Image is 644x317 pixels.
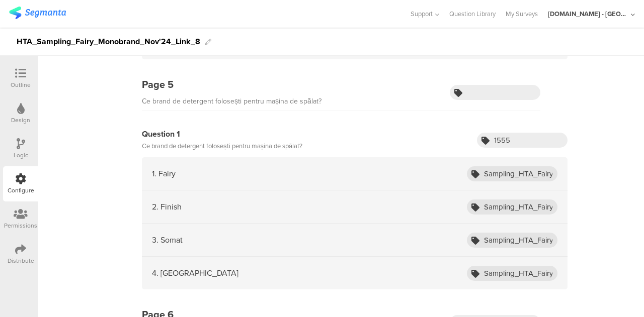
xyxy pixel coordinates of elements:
div: Outline [11,80,31,89]
div: 2. Finish [152,201,182,213]
div: Configure [8,186,34,195]
div: [DOMAIN_NAME] - [GEOGRAPHIC_DATA] [548,9,628,19]
div: Logic [14,151,28,160]
div: Permissions [4,221,37,230]
div: Ce brand de detergent folosești pentru mașina de spălat? [142,95,321,108]
div: HTA_Sampling_Fairy_Monobrand_Nov'24_Link_8 [17,34,200,50]
div: 1. Fairy [152,168,176,179]
div: 3. Somat [152,234,183,246]
span: Support [411,9,433,19]
img: segmanta logo [9,7,66,19]
div: Question 1 [142,128,302,140]
div: Distribute [8,256,34,265]
div: 4. [GEOGRAPHIC_DATA] [152,267,238,279]
div: Design [11,116,30,125]
div: Ce brand de detergent folosești pentru mașina de spălat? [142,140,302,152]
div: Page 5 [142,77,321,92]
